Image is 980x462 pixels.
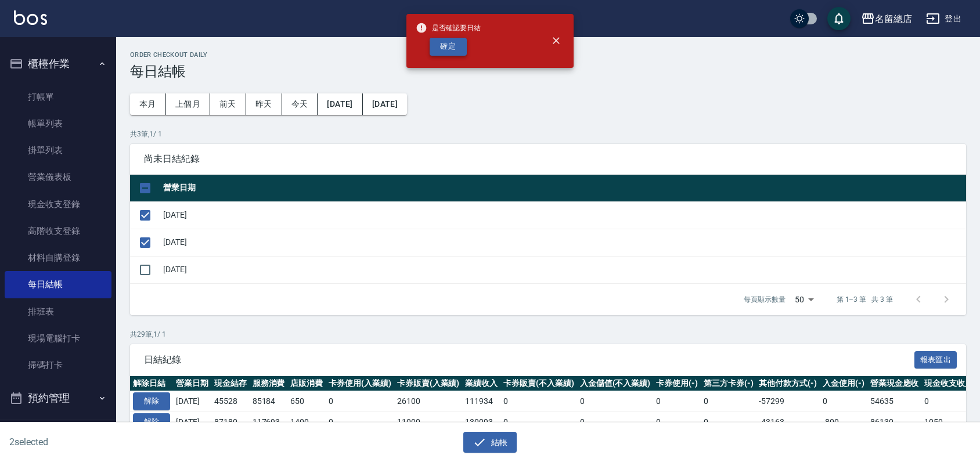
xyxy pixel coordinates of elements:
[326,391,394,412] td: 0
[462,412,500,433] td: 130093
[211,412,250,433] td: 87180
[166,93,210,115] button: 上個月
[318,93,362,115] button: [DATE]
[5,298,111,325] a: 排班表
[653,412,701,433] td: 0
[827,7,851,30] button: save
[500,376,577,391] th: 卡券販賣(不入業績)
[756,376,820,391] th: 其他付款方式(-)
[130,51,966,59] h2: Order checkout daily
[5,84,111,110] a: 打帳單
[144,354,914,366] span: 日結紀錄
[921,391,976,412] td: 0
[5,49,111,79] button: 櫃檯作業
[211,376,250,391] th: 現金結存
[160,229,966,256] td: [DATE]
[5,271,111,298] a: 每日結帳
[756,391,820,412] td: -57299
[250,376,288,391] th: 服務消費
[211,391,250,412] td: 45528
[394,412,463,433] td: 11000
[5,137,111,164] a: 掛單列表
[701,412,756,433] td: 0
[921,8,966,30] button: 登出
[820,391,867,412] td: 0
[130,129,966,139] p: 共 3 筆, 1 / 1
[500,391,577,412] td: 0
[246,93,282,115] button: 昨天
[5,164,111,190] a: 營業儀表板
[543,28,569,53] button: close
[416,22,481,34] span: 是否確認要日結
[463,432,517,453] button: 結帳
[363,93,407,115] button: [DATE]
[790,284,818,315] div: 50
[250,412,288,433] td: 117693
[326,376,394,391] th: 卡券使用(入業績)
[5,383,111,413] button: 預約管理
[577,376,654,391] th: 入金儲值(不入業績)
[144,153,952,165] span: 尚未日結紀錄
[5,413,111,443] button: 報表及分析
[133,413,170,431] button: 解除
[130,329,966,340] p: 共 29 筆, 1 / 1
[287,412,326,433] td: 1400
[160,256,966,283] td: [DATE]
[173,376,211,391] th: 營業日期
[914,351,957,369] button: 報表匯出
[133,392,170,410] button: 解除
[867,391,922,412] td: 54635
[701,391,756,412] td: 0
[701,376,756,391] th: 第三方卡券(-)
[5,244,111,271] a: 材料自購登錄
[14,10,47,25] img: Logo
[500,412,577,433] td: 0
[921,376,976,391] th: 現金收支收入
[867,376,922,391] th: 營業現金應收
[914,353,957,364] a: 報表匯出
[867,412,922,433] td: 86130
[394,391,463,412] td: 26100
[160,201,966,229] td: [DATE]
[173,391,211,412] td: [DATE]
[577,391,654,412] td: 0
[287,391,326,412] td: 650
[5,352,111,378] a: 掃碼打卡
[837,294,893,305] p: 第 1–3 筆 共 3 筆
[5,218,111,244] a: 高階收支登錄
[130,93,166,115] button: 本月
[9,435,243,449] h6: 2 selected
[282,93,318,115] button: 今天
[744,294,786,305] p: 每頁顯示數量
[875,12,912,26] div: 名留總店
[462,376,500,391] th: 業績收入
[173,412,211,433] td: [DATE]
[210,93,246,115] button: 前天
[820,412,867,433] td: -800
[921,412,976,433] td: 1050
[856,7,917,31] button: 名留總店
[462,391,500,412] td: 111934
[756,412,820,433] td: -43163
[5,110,111,137] a: 帳單列表
[577,412,654,433] td: 0
[653,376,701,391] th: 卡券使用(-)
[160,175,966,202] th: 營業日期
[5,325,111,352] a: 現場電腦打卡
[430,38,467,56] button: 確定
[5,191,111,218] a: 現金收支登錄
[250,391,288,412] td: 85184
[130,63,966,80] h3: 每日結帳
[130,376,173,391] th: 解除日結
[653,391,701,412] td: 0
[287,376,326,391] th: 店販消費
[394,376,463,391] th: 卡券販賣(入業績)
[820,376,867,391] th: 入金使用(-)
[326,412,394,433] td: 0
